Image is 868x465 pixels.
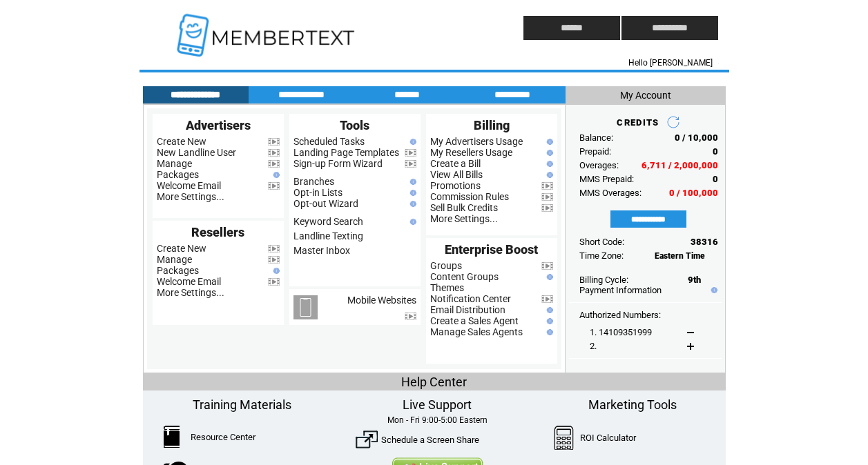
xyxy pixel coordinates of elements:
[401,375,467,389] span: Help Center
[691,237,718,247] span: 38316
[543,318,553,324] img: help.gif
[347,295,416,306] a: Mobile Websites
[579,188,642,198] span: MMS Overages:
[430,260,462,271] a: Groups
[579,146,611,157] span: Prepaid:
[579,250,624,261] span: Time Zone:
[157,243,206,254] a: Create New
[590,327,652,337] span: 1. 14109351999
[157,136,206,147] a: Create New
[157,169,199,180] a: Packages
[268,182,280,190] img: video.png
[620,90,671,101] span: My Account
[579,275,628,285] span: Billing Cycle:
[554,426,575,450] img: Calculator.png
[430,202,498,213] a: Sell Bulk Credits
[293,176,334,187] a: Branches
[340,118,369,132] span: Tools
[268,149,280,157] img: video.png
[387,415,488,425] span: Mon - Fri 9:00-5:00 Eastern
[191,432,255,442] a: Resource Center
[405,160,416,168] img: video.png
[293,158,383,169] a: Sign-up Form Wizard
[293,187,343,198] a: Opt-in Lists
[356,428,378,451] img: ScreenShare.png
[541,182,553,190] img: video.png
[430,180,481,191] a: Promotions
[293,230,363,241] a: Landline Texting
[157,265,199,276] a: Packages
[628,58,713,68] span: Hello [PERSON_NAME]
[579,237,624,247] span: Short Code:
[588,397,677,412] span: Marketing Tools
[688,275,701,285] span: 9th
[590,341,597,351] span: 2.
[164,426,180,448] img: ResourceCenter.png
[407,179,416,185] img: help.gif
[543,172,553,178] img: help.gif
[268,278,280,286] img: video.png
[157,180,221,191] a: Welcome Email
[407,201,416,207] img: help.gif
[543,307,553,313] img: help.gif
[541,295,553,303] img: video.png
[541,204,553,212] img: video.png
[430,147,512,158] a: My Resellers Usage
[157,254,192,265] a: Manage
[430,158,481,169] a: Create a Bill
[713,174,718,184] span: 0
[268,245,280,253] img: video.png
[445,242,538,257] span: Enterprise Boost
[430,169,483,180] a: View All Bills
[430,136,523,147] a: My Advertisers Usage
[381,435,479,445] a: Schedule a Screen Share
[430,191,509,202] a: Commission Rules
[293,295,318,319] img: mobile-websites.png
[430,282,464,293] a: Themes
[579,160,619,170] span: Overages:
[655,251,705,261] span: Eastern Time
[642,160,718,170] span: 6,711 / 2,000,000
[186,118,251,132] span: Advertisers
[580,433,636,443] a: ROI Calculator
[713,146,718,157] span: 0
[293,245,350,256] a: Master Inbox
[270,268,280,274] img: help.gif
[430,315,519,326] a: Create a Sales Agent
[268,138,280,146] img: video.png
[157,276,221,287] a: Welcome Email
[407,219,416,225] img: help.gif
[543,329,553,335] img: help.gif
[579,285,662,295] a: Payment Information
[543,161,553,167] img: help.gif
[405,313,416,320] img: video.png
[579,132,613,143] span: Balance:
[191,225,244,239] span: Resellers
[541,262,553,270] img: video.png
[430,304,505,315] a: Email Distribution
[543,150,553,156] img: help.gif
[617,117,659,128] span: CREDITS
[579,310,661,320] span: Authorized Numbers:
[193,397,291,412] span: Training Materials
[430,271,499,282] a: Content Groups
[430,326,523,337] a: Manage Sales Agents
[543,139,553,145] img: help.gif
[669,188,718,198] span: 0 / 100,000
[543,274,553,280] img: help.gif
[407,139,416,145] img: help.gif
[157,191,224,202] a: More Settings...
[541,193,553,201] img: video.png
[293,216,363,227] a: Keyword Search
[268,160,280,168] img: video.png
[405,149,416,157] img: video.png
[579,174,634,184] span: MMS Prepaid:
[157,287,224,298] a: More Settings...
[430,213,498,224] a: More Settings...
[708,287,717,293] img: help.gif
[157,147,236,158] a: New Landline User
[403,397,472,412] span: Live Support
[675,132,718,143] span: 0 / 10,000
[157,158,192,169] a: Manage
[268,256,280,264] img: video.png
